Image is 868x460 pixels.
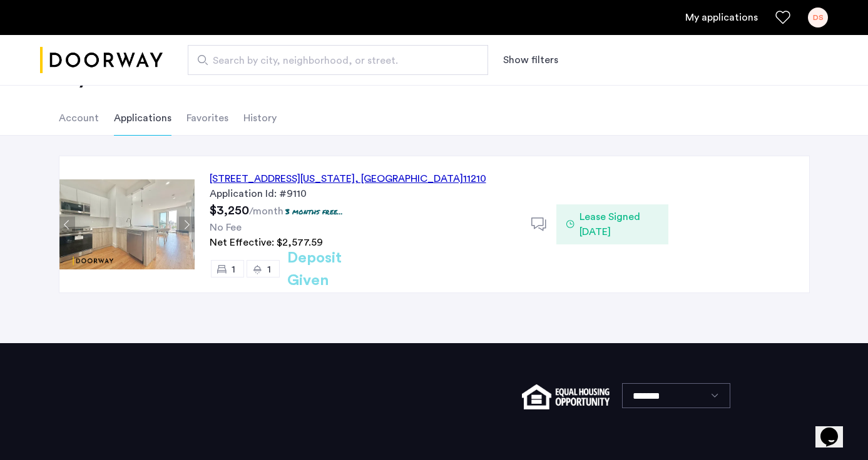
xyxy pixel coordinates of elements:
a: Favorites [775,10,790,25]
span: 1 [232,264,235,274]
span: Search by city, neighborhood, or street. [213,53,453,68]
div: Application Id: #9110 [210,186,516,201]
span: , [GEOGRAPHIC_DATA] [355,174,463,184]
img: Apartment photo [59,179,195,269]
li: Account [59,101,99,136]
img: equal-housing.png [522,384,609,409]
span: Lease Signed [DATE] [580,209,658,239]
span: 1 [267,264,271,274]
select: Language select [622,383,730,408]
button: Previous apartment [59,217,75,232]
a: My application [685,10,758,25]
iframe: chat widget [815,410,855,447]
li: Favorites [186,101,228,136]
li: History [243,101,277,136]
span: No Fee [210,222,242,232]
input: Apartment Search [188,45,488,75]
div: [STREET_ADDRESS][US_STATE] 11210 [210,171,486,186]
a: Cazamio logo [40,37,163,84]
img: logo [40,37,163,84]
li: Applications [114,101,171,136]
sub: /month [249,206,283,216]
h2: Deposit Given [287,247,387,292]
button: Show or hide filters [503,52,558,67]
span: Net Effective: $2,577.59 [210,237,323,247]
div: DS [808,7,828,27]
span: $3,250 [210,204,249,217]
button: Next apartment [179,217,195,232]
p: 3 months free... [285,206,343,217]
